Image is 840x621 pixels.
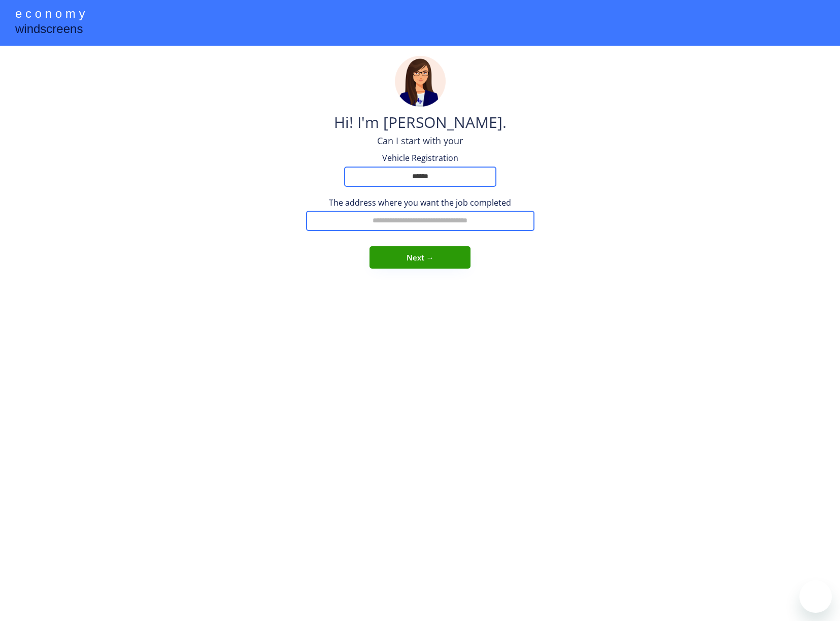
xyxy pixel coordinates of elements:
[15,20,83,40] div: windscreens
[306,197,534,208] div: The address where you want the job completed
[377,135,463,147] div: Can I start with your
[799,580,832,613] iframe: Button to launch messaging window
[369,152,471,164] div: Vehicle Registration
[395,56,446,107] img: madeline.png
[15,5,85,24] div: e c o n o m y
[369,246,471,269] button: Next →
[334,112,507,135] div: Hi! I'm [PERSON_NAME].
